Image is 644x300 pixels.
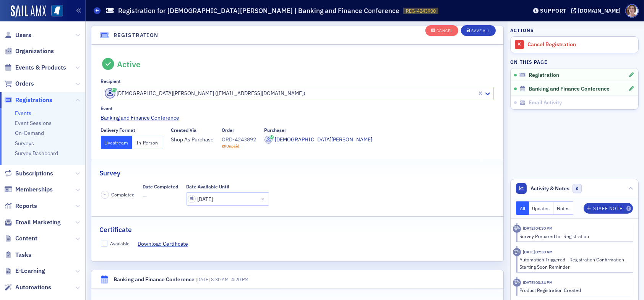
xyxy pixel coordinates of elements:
[101,127,136,133] div: Delivery Format
[523,225,553,231] time: 8/21/2025 04:30 PM
[143,184,178,190] div: Date Completed
[15,79,34,88] span: Orders
[104,192,106,197] span: –
[15,202,37,210] span: Reports
[4,169,53,178] a: Subscriptions
[264,127,287,133] div: Purchaser
[171,136,214,144] span: Shop As Purchase
[196,276,210,282] span: [DATE]
[51,5,63,17] img: SailAMX
[222,136,256,144] a: ORD-4243892
[117,59,141,69] div: Active
[4,96,52,104] a: Registrations
[529,201,554,215] button: Updates
[15,234,37,243] span: Content
[510,27,534,34] h4: Actions
[110,240,130,247] div: Available
[516,201,529,215] button: All
[513,279,521,287] div: Activity
[471,29,490,33] div: Save All
[520,233,628,240] div: Survey Prepared for Registration
[114,31,159,39] h4: Registration
[436,29,453,33] div: Cancel
[15,267,45,275] span: E-Learning
[4,251,31,259] a: Tasks
[101,78,121,84] div: Recipient
[99,168,120,178] h2: Survey
[4,202,37,210] a: Reports
[101,114,494,122] a: Banking and Finance Conference
[226,144,239,149] div: Unpaid
[101,240,108,247] input: Available
[571,8,623,13] button: [DOMAIN_NAME]
[101,105,113,111] div: Event
[15,218,61,227] span: Email Marketing
[259,192,269,206] button: Close
[4,31,31,39] a: Users
[264,136,373,144] a: [DEMOGRAPHIC_DATA][PERSON_NAME]
[15,96,52,104] span: Registrations
[527,41,634,48] div: Cancel Registration
[529,86,610,92] span: Banking and Finance Conference
[531,185,570,193] span: Activity & Notes
[4,79,34,88] a: Orders
[513,225,521,233] div: Activity
[4,218,61,227] a: Email Marketing
[143,192,178,200] span: —
[46,5,63,18] a: View Homepage
[15,185,53,194] span: Memberships
[118,6,399,15] h1: Registration for [DEMOGRAPHIC_DATA][PERSON_NAME] | Banking and Finance Conference
[132,136,163,149] button: In-Person
[553,201,573,215] button: Notes
[578,7,621,14] div: [DOMAIN_NAME]
[520,287,628,294] div: Product Registration Created
[573,184,582,193] span: 0
[4,267,45,275] a: E-Learning
[15,47,54,55] span: Organizations
[112,191,135,198] span: Completed
[222,127,235,133] div: Order
[15,251,31,259] span: Tasks
[15,63,66,72] span: Events & Products
[461,26,495,36] button: Save All
[511,37,638,53] a: Cancel Registration
[406,8,436,14] span: REG-4243900
[4,47,54,55] a: Organizations
[510,58,639,65] h4: On this page
[4,185,53,194] a: Memberships
[101,136,132,149] button: Livestream
[529,99,562,106] span: Email Activity
[593,206,622,211] div: Staff Note
[520,256,628,270] div: Automation Triggered - Registration Confirmation - Starting Soon Reminder
[425,26,458,36] button: Cancel
[523,249,553,255] time: 8/21/2025 07:30 AM
[529,72,559,79] span: Registration
[196,276,248,282] span: –
[15,150,58,157] a: Survey Dashboard
[4,63,66,72] a: Events & Products
[105,88,476,99] div: [DEMOGRAPHIC_DATA][PERSON_NAME] ([EMAIL_ADDRESS][DOMAIN_NAME])
[15,31,31,39] span: Users
[187,184,230,190] div: Date Available Until
[171,127,197,133] div: Created Via
[540,7,566,14] div: Support
[4,234,37,243] a: Content
[114,276,195,284] div: Banking and Finance Conference
[15,140,34,147] a: Surveys
[584,203,633,214] button: Staff Note
[231,276,248,282] time: 4:20 PM
[187,192,269,206] input: MM/DD/YYYY
[275,136,373,144] div: [DEMOGRAPHIC_DATA][PERSON_NAME]
[523,280,553,285] time: 8/19/2025 03:34 PM
[11,5,46,18] img: SailAMX
[15,130,44,136] a: On-Demand
[15,110,31,117] a: Events
[4,283,51,292] a: Automations
[99,225,132,235] h2: Certificate
[138,240,194,248] a: Download Certificate
[625,4,639,18] span: Profile
[513,248,521,256] div: Activity
[15,120,52,126] a: Event Sessions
